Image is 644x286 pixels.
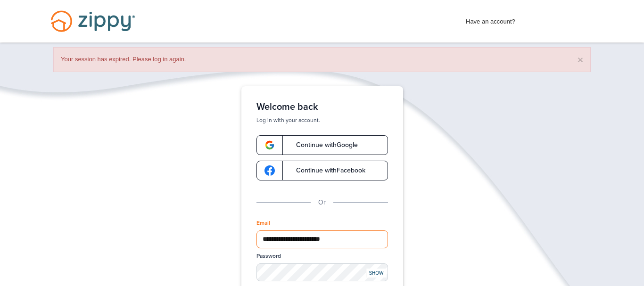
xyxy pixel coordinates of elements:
span: Continue with Facebook [287,167,365,174]
h1: Welcome back [256,101,388,113]
p: Log in with your account. [256,116,388,124]
div: Your session has expired. Please log in again. [53,47,591,72]
a: google-logoContinue withFacebook [256,161,388,180]
label: Email [256,219,270,227]
label: Password [256,252,281,260]
input: Email [256,230,388,248]
button: × [578,55,583,65]
span: Have an account? [466,12,515,27]
div: SHOW [366,269,387,278]
a: google-logoContinue withGoogle [256,135,388,155]
span: Continue with Google [287,142,358,148]
img: google-logo [264,165,275,176]
input: Password [256,263,388,281]
img: google-logo [264,140,275,150]
p: Or [318,197,326,208]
